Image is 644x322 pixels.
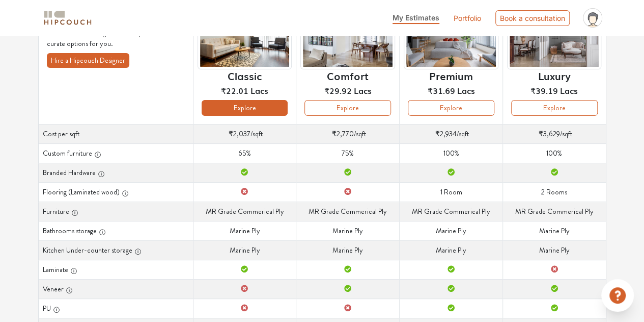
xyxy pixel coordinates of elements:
[408,100,494,116] button: Explore
[495,10,570,26] div: Book a consultation
[193,221,296,240] td: Marine Ply
[202,100,288,116] button: Explore
[538,69,571,82] h6: Luxury
[42,9,93,27] img: logo-horizontal.svg
[38,202,193,221] th: Furniture
[429,69,473,82] h6: Premium
[400,182,503,202] td: 1 Room
[296,240,400,260] td: Marine Ply
[296,221,400,240] td: Marine Ply
[193,240,296,260] td: Marine Ply
[502,240,606,260] td: Marine Ply
[38,299,193,318] th: PU
[324,84,352,96] span: ₹29.92
[38,221,193,240] th: Bathrooms storage
[38,240,193,260] th: Kitchen Under-counter storage
[502,202,606,221] td: MR Grade Commerical Ply
[193,124,296,143] td: /sqft
[229,129,250,139] span: ₹2,037
[221,84,248,96] span: ₹22.01
[400,240,503,260] td: Marine Ply
[539,129,560,139] span: ₹3,629
[47,28,185,49] p: We've used our design & build expertise to curate options for you.
[38,163,193,182] th: Branded Hardware
[530,84,558,96] span: ₹39.19
[400,124,503,143] td: /sqft
[332,129,354,139] span: ₹2,770
[507,5,602,69] img: header-preview
[38,124,193,143] th: Cost per sqft
[400,221,503,240] td: Marine Ply
[427,84,455,96] span: ₹31.69
[354,84,372,96] span: Lacs
[300,5,395,69] img: header-preview
[38,279,193,299] th: Veneer
[228,69,262,82] h6: Classic
[250,84,268,96] span: Lacs
[304,100,391,116] button: Explore
[42,7,93,30] span: logo-horizontal.svg
[454,13,481,23] a: Portfolio
[511,100,598,116] button: Explore
[400,143,503,163] td: 100%
[38,182,193,202] th: Flooring (Laminated wood)
[502,124,606,143] td: /sqft
[560,84,578,96] span: Lacs
[296,124,400,143] td: /sqft
[327,69,369,82] h6: Comfort
[502,143,606,163] td: 100%
[193,202,296,221] td: MR Grade Commerical Ply
[47,53,129,68] button: Hire a Hipcouch Designer
[38,260,193,279] th: Laminate
[435,129,457,139] span: ₹2,934
[393,13,439,22] span: My Estimates
[38,143,193,163] th: Custom furniture
[296,202,400,221] td: MR Grade Commerical Ply
[502,221,606,240] td: Marine Ply
[457,84,474,96] span: Lacs
[198,5,292,69] img: header-preview
[404,5,498,69] img: header-preview
[502,182,606,202] td: 2 Rooms
[400,202,503,221] td: MR Grade Commerical Ply
[193,143,296,163] td: 65%
[296,143,400,163] td: 75%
